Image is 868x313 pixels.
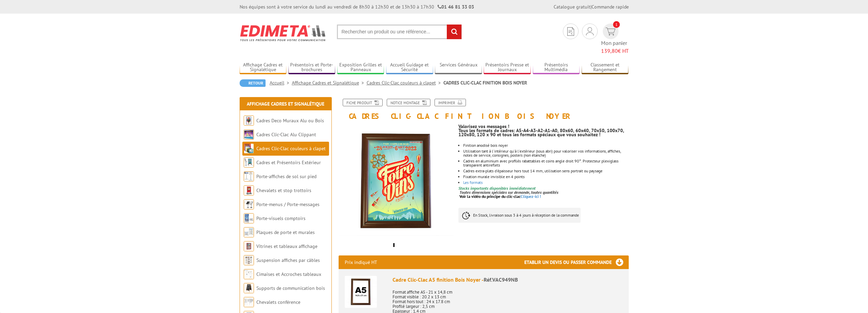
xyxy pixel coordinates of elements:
a: Chevalets et stop trottoirs [256,187,311,193]
img: devis rapide [567,27,574,36]
a: Cadres Clic-Clac couleurs à clapet [367,80,443,86]
strong: 01 46 81 33 03 [438,4,474,10]
li: Finition anodisé bois noyer [463,143,628,147]
input: Rechercher un produit ou une référence... [337,25,462,39]
img: Cadres Clic-Clac Alu Clippant [244,129,254,140]
span: € HT [601,47,629,55]
a: Services Généraux [435,62,482,73]
h3: Etablir un devis ou passer commande [524,255,629,269]
a: Voir la vidéo du principe du clic-clacCliquez-ici ! [459,194,541,199]
a: Cadres et Présentoirs Extérieur [256,159,321,166]
a: Classement et Rangement [582,62,629,73]
div: Nos équipes sont à votre service du lundi au vendredi de 8h30 à 12h30 et de 13h30 à 17h30 [240,3,474,10]
a: Affichage Cadres et Signalétique [240,62,287,73]
a: Porte-affiches de sol sur pied [256,173,316,179]
img: Porte-affiches de sol sur pied [244,171,254,182]
img: Cadre Clic-Clac A5 finition Bois Noyer [345,276,377,308]
a: devis rapide 1 Mon panier 139,80€ HT [601,24,629,55]
img: Suspension affiches par câbles [244,255,254,265]
a: Porte-visuels comptoirs [256,215,305,221]
li: Utilisation tant à l'intérieur qu'à l'extérieur (sous abri) pour valoriser vos informations, affi... [463,149,628,157]
a: Cadres Clic-Clac couleurs à clapet [256,145,326,152]
a: Accueil [270,80,292,86]
img: Chevalets conférence [244,297,254,307]
a: Notice Montage [387,99,430,106]
a: Accueil Guidage et Sécurité [386,62,433,73]
span: Réf.VAC949NB [484,276,518,283]
span: 139,80 [601,47,618,54]
a: Suspension affiches par câbles [256,257,320,263]
img: Cadres Clic-Clac couleurs à clapet [244,143,254,154]
img: devis rapide [606,28,615,35]
p: En Stock, livraison sous 3 à 4 jours à réception de la commande [458,208,581,223]
font: Stocks importants disponibles immédiatement [458,186,536,191]
img: Cimaises et Accroches tableaux [244,269,254,279]
img: Porte-visuels comptoirs [244,213,254,223]
li: CADRES CLIC-CLAC FINITION BOIS NOYER [443,79,527,86]
a: Cadres Deco Muraux Alu ou Bois [256,118,324,124]
a: Catalogue gratuit [554,4,590,10]
img: devis rapide [586,27,594,35]
em: Toutes dimensions spéciales sur demande, toutes quantités [459,190,558,195]
a: Présentoirs Multimédia [533,62,580,73]
a: Cadres Clic-Clac Alu Clippant [256,131,316,138]
img: Porte-menus / Porte-messages [244,199,254,209]
span: Mon panier [601,39,629,55]
div: | [554,3,629,10]
a: Plaques de porte et murales [256,229,315,235]
a: Affichage Cadres et Signalétique [292,80,367,86]
a: Fiche produit [343,99,383,106]
img: Vitrines et tableaux affichage [244,241,254,251]
a: Affichage Cadres et Signalétique [247,101,324,107]
img: Cadres et Présentoirs Extérieur [244,157,254,168]
p: Prix indiqué HT [345,255,377,269]
a: Cimaises et Accroches tableaux [256,271,321,277]
a: Porte-menus / Porte-messages [256,201,319,207]
p: Tous les formats de cadres: A5-A4-A3-A2-A1-A0, 80x60, 60x40, 70x50, 100x70, 120x80, 120 x 90 et t... [458,128,628,137]
span: Voir la vidéo du principe du clic-clac [459,194,521,199]
p: Valorisez vos messages ! [458,124,628,128]
div: Cadre Clic-Clac A5 finition Bois Noyer - [393,276,623,284]
img: Edimeta [240,20,327,46]
a: Vitrines et tableaux affichage [256,243,317,249]
span: 1 [613,21,620,28]
a: Retour [240,79,266,87]
a: Présentoirs et Porte-brochures [288,62,336,73]
a: Supports de communication bois [256,285,325,291]
div: Fixation murale invisible en 4 points [463,175,628,179]
a: Les formats [463,180,483,185]
img: Supports de communication bois [244,283,254,293]
a: Présentoirs Presse et Journaux [484,62,531,73]
img: Chevalets et stop trottoirs [244,185,254,195]
li: Cadres en aluminium avec profilés rabattables et coins angle droit 90°. Protecteur plexiglass tra... [463,159,628,167]
a: Chevalets conférence [256,299,300,305]
input: rechercher [447,25,461,39]
img: Cadres Deco Muraux Alu ou Bois [244,115,254,126]
a: Imprimer [435,99,466,106]
img: Plaques de porte et murales [244,227,254,237]
li: Cadres extra-plats d'épaisseur hors tout 14 mm, utilisation sens portrait ou paysage [463,169,628,173]
img: vac949nb_cadre_bois_noyer_plexiglass.jpg [339,124,454,238]
a: Commande rapide [592,4,629,10]
a: Exposition Grilles et Panneaux [337,62,384,73]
